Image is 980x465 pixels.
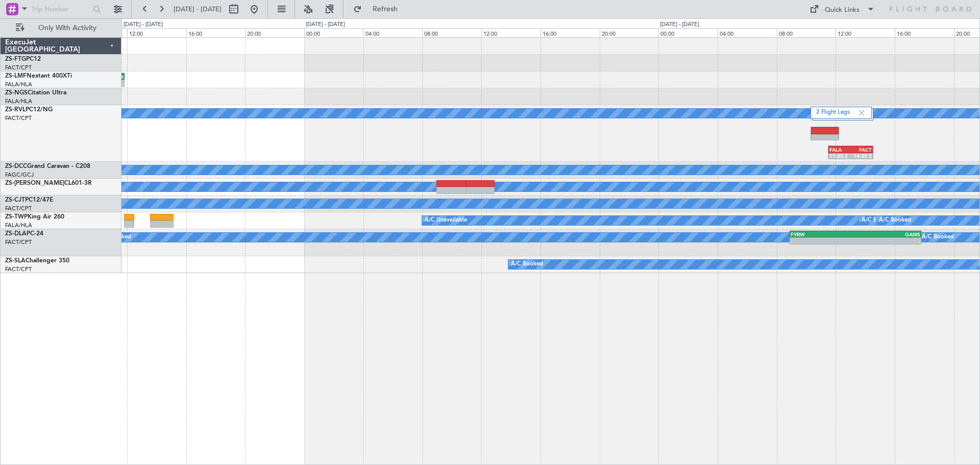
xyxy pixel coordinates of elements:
[5,231,27,237] span: ZS-DLA
[5,214,64,220] a: ZS-TWPKing Air 260
[5,73,27,79] span: ZS-LMF
[304,28,363,37] div: 00:00
[27,25,108,32] span: Only With Activity
[5,97,32,105] a: FALA/HLA
[5,197,25,203] span: ZS-CJT
[425,213,467,228] div: A/C Unavailable
[5,214,28,220] span: ZS-TWP
[5,180,64,186] span: ZS-[PERSON_NAME]
[804,1,880,17] button: Quick Links
[127,28,186,37] div: 12:00
[658,28,718,37] div: 00:00
[422,28,481,37] div: 08:00
[5,163,27,169] span: ZS-DCC
[364,6,407,13] span: Refresh
[95,74,124,80] div: FALA
[855,238,920,244] div: -
[5,180,92,186] a: ZS-[PERSON_NAME]CL601-3R
[851,146,872,153] div: FACT
[718,28,777,37] div: 04:00
[349,1,410,17] button: Refresh
[5,107,53,113] a: ZS-RVLPC12/NG
[879,213,911,228] div: A/C Booked
[511,257,543,272] div: A/C Booked
[5,258,26,264] span: ZS-SLA
[5,258,69,264] a: ZS-SLAChallenger 350
[829,153,851,159] div: 11:30 Z
[829,146,851,153] div: FALA
[851,153,872,159] div: 14:35 Z
[174,5,222,14] span: [DATE] - [DATE]
[5,114,32,122] a: FACT/CPT
[5,90,28,96] span: ZS-NGS
[5,73,72,79] a: ZS-LMFNextant 400XTi
[363,28,423,37] div: 04:00
[816,109,857,117] label: 2 Flight Legs
[124,20,163,29] div: [DATE] - [DATE]
[5,107,26,113] span: ZS-RVL
[895,28,954,37] div: 16:00
[5,81,32,88] a: FALA/HLA
[791,231,855,237] div: FYRW
[5,171,34,179] a: FAGC/GCJ
[5,163,90,169] a: ZS-DCCGrand Caravan - C208
[5,265,32,273] a: FACT/CPT
[825,5,860,15] div: Quick Links
[481,28,541,37] div: 12:00
[5,238,32,246] a: FACT/CPT
[855,231,920,237] div: GAMS
[862,213,894,228] div: A/C Booked
[5,56,41,62] a: ZS-FTGPC12
[5,56,26,62] span: ZS-FTG
[245,28,304,37] div: 20:00
[791,238,855,244] div: -
[660,20,699,29] div: [DATE] - [DATE]
[306,20,345,29] div: [DATE] - [DATE]
[857,108,866,117] img: gray-close.svg
[31,2,90,17] input: Trip Number
[5,64,32,71] a: FACT/CPT
[600,28,659,37] div: 20:00
[5,205,32,212] a: FACT/CPT
[5,197,53,203] a: ZS-CJTPC12/47E
[541,28,600,37] div: 16:00
[777,28,836,37] div: 08:00
[11,20,111,36] button: Only With Activity
[922,230,954,245] div: A/C Booked
[5,90,66,96] a: ZS-NGSCitation Ultra
[5,231,43,237] a: ZS-DLAPC-24
[5,222,32,229] a: FALA/HLA
[836,28,895,37] div: 12:00
[186,28,246,37] div: 16:00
